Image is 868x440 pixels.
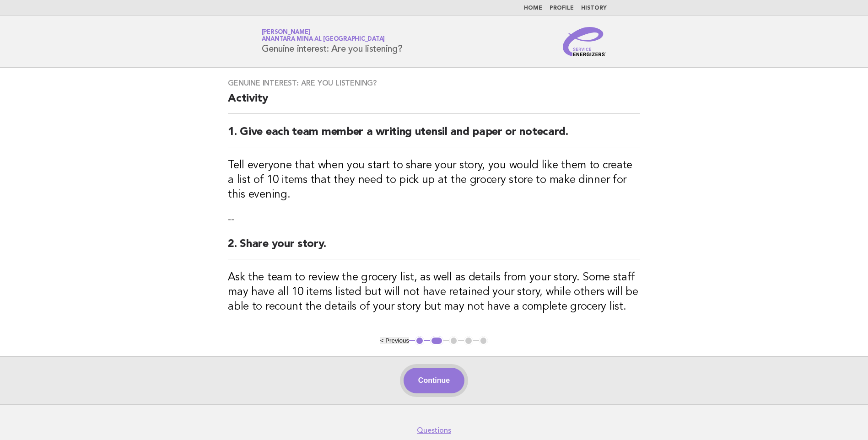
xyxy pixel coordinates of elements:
h2: Activity [228,91,640,114]
span: Anantara Mina al [GEOGRAPHIC_DATA] [262,37,385,43]
h3: Genuine interest: Are you listening? [228,79,640,88]
a: Questions [417,426,451,435]
p: -- [228,213,640,226]
button: 1 [415,336,424,345]
h2: 2. Share your story. [228,237,640,259]
button: 2 [430,336,443,345]
a: [PERSON_NAME]Anantara Mina al [GEOGRAPHIC_DATA] [262,29,385,42]
button: < Previous [380,337,409,344]
h2: 1. Give each team member a writing utensil and paper or notecard. [228,125,640,147]
h3: Ask the team to review the grocery list, as well as details from your story. Some staff may have ... [228,270,640,314]
a: Profile [550,5,574,11]
a: History [581,5,607,11]
h1: Genuine interest: Are you listening? [262,30,403,54]
a: Home [524,5,542,11]
button: Continue [404,368,464,393]
img: Service Energizers [563,27,607,56]
h3: Tell everyone that when you start to share your story, you would like them to create a list of 10... [228,158,640,202]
